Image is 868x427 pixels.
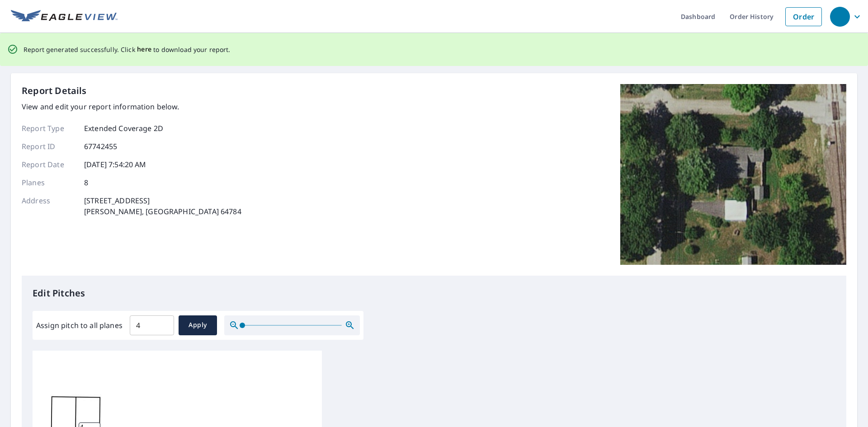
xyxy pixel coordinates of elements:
p: Address [22,195,76,217]
label: Assign pitch to all planes [36,320,123,331]
p: Edit Pitches [33,286,835,300]
img: Top image [620,84,846,265]
img: EV Logo [11,10,118,23]
button: here [137,44,152,55]
p: Report Details [22,84,87,98]
a: Order [785,7,822,26]
p: Report Type [22,123,76,134]
span: Apply [186,319,210,331]
p: Report ID [22,141,76,152]
p: Report Date [22,159,76,170]
p: 67742455 [84,141,117,152]
p: Report generated successfully. Click to download your report. [24,44,231,55]
p: Planes [22,177,76,188]
input: 00.0 [130,313,174,338]
p: [DATE] 7:54:20 AM [84,159,146,170]
p: [STREET_ADDRESS] [PERSON_NAME], [GEOGRAPHIC_DATA] 64784 [84,195,241,217]
p: Extended Coverage 2D [84,123,163,134]
button: Apply [179,315,217,335]
p: 8 [84,177,88,188]
p: View and edit your report information below. [22,101,241,112]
